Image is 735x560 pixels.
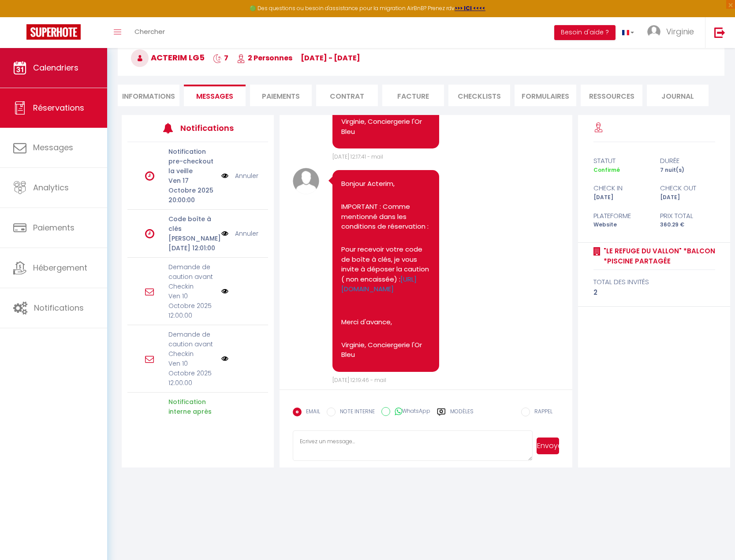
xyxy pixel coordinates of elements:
[666,26,694,37] span: Virginie
[587,183,654,193] div: check in
[390,407,430,417] label: WhatsApp
[33,182,69,193] span: Analytics
[221,229,228,238] img: NO IMAGE
[33,62,78,73] span: Calendriers
[168,147,216,176] p: Notification pre-checkout la veille
[341,274,417,294] a: [URL][DOMAIN_NAME]
[601,246,715,267] a: "Le refuge du Vallon" *Balcon *Piscine partagée
[221,288,228,295] img: NO IMAGE
[168,262,216,291] p: Demande de caution avant Checkin
[250,85,312,106] li: Paiements
[168,234,216,253] p: [PERSON_NAME][DATE] 12:01:00
[336,408,375,417] label: NOTE INTERNE
[26,24,81,40] img: Super Booking
[34,302,84,313] span: Notifications
[714,27,725,38] img: logout
[168,214,216,234] p: Code boîte à clés
[593,166,620,174] span: Confirmé
[33,262,87,273] span: Hébergement
[33,142,73,153] span: Messages
[554,25,616,40] button: Besoin d'aide ?
[168,397,216,436] p: Notification interne après signature du contrat
[332,376,386,384] span: [DATE] 12:19:46 - mail
[654,183,721,193] div: check out
[341,117,430,137] p: Virginie, Conciergerie l'Or Bleu
[647,85,709,106] li: Journal
[647,25,660,38] img: ...
[654,166,721,174] div: 7 nuit(s)
[180,118,239,138] h3: Notifications
[128,17,172,48] a: Chercher
[237,53,292,63] span: 2 Personnes
[341,317,430,327] p: Merci d'avance,
[654,156,721,166] div: durée
[196,91,233,101] span: Messages
[221,171,228,181] img: NO IMAGE
[515,85,576,106] li: FORMULAIRES
[455,4,485,12] a: >>> ICI <<<<
[118,85,179,106] li: Informations
[341,245,430,294] p: Pour recevoir votre code de boîte à clés, je vous invite à déposer la caution ( non encaissée) :
[530,408,552,417] label: RAPPEL
[341,179,430,189] p: Bonjour Acterim,
[587,211,654,221] div: Plateforme
[593,277,715,287] div: total des invités
[213,53,228,63] span: 7
[134,27,165,36] span: Chercher
[33,222,75,233] span: Paiements
[302,408,320,417] label: EMAIL
[33,102,84,113] span: Réservations
[168,291,216,320] p: Ven 10 Octobre 2025 12:00:00
[168,330,216,359] p: Demande de caution avant Checkin
[235,229,258,238] a: Annuler
[382,85,444,106] li: Facture
[587,221,654,229] div: Website
[221,355,228,362] img: NO IMAGE
[581,85,642,106] li: Ressources
[301,53,360,63] span: [DATE] - [DATE]
[131,52,205,63] span: Acterim LG5
[168,176,216,205] p: Ven 17 Octobre 2025 20:00:00
[537,438,559,454] button: Envoyer
[654,193,721,202] div: [DATE]
[654,211,721,221] div: Prix total
[341,192,430,232] p: IMPORTANT : Comme mentionné dans les conditions de réservation :
[168,359,216,388] p: Ven 10 Octobre 2025 12:00:00
[341,340,430,360] p: Virginie, Conciergerie l'Or Bleu
[654,221,721,229] div: 360.29 €
[448,85,510,106] li: CHECKLISTS
[593,287,715,298] div: 2
[587,193,654,202] div: [DATE]
[316,85,378,106] li: Contrat
[332,153,383,160] span: [DATE] 12:17:41 - mail
[450,408,474,423] label: Modèles
[293,168,319,194] img: avatar.png
[235,171,258,181] a: Annuler
[587,156,654,166] div: statut
[641,17,705,48] a: ... Virginie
